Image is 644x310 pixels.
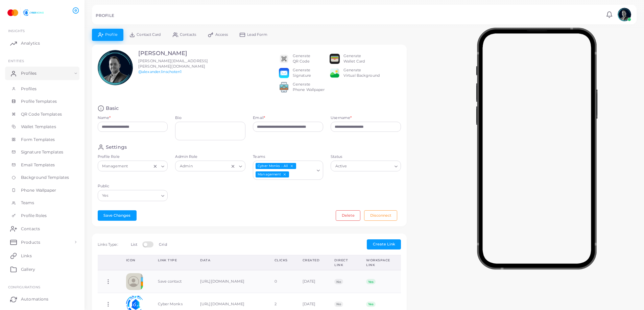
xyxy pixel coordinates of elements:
[21,70,37,76] span: Profiles
[159,242,167,247] label: Grid
[331,115,352,121] label: Username
[256,171,289,178] span: Management
[98,161,168,171] div: Search for option
[106,105,119,112] h4: Basic
[5,171,79,184] a: Background Templates
[6,6,44,19] a: logo
[138,69,182,74] a: @alexander.linschoten1
[5,133,79,146] a: Form Templates
[21,124,56,130] span: Wallet Templates
[21,86,37,92] span: Profiles
[126,258,143,263] div: Icon
[129,163,151,170] input: Search for option
[5,159,79,171] a: Email Templates
[5,120,79,133] a: Wallet Templates
[98,255,119,270] th: Action
[179,163,193,170] span: Admin
[364,210,397,220] button: Disconnect
[21,98,57,104] span: Profile Templates
[5,82,79,95] a: Profiles
[8,285,40,289] span: Configurations
[21,253,32,259] span: Links
[293,68,311,78] div: Generate Signature
[193,270,267,293] td: [URL][DOMAIN_NAME]
[110,192,159,199] input: Search for option
[21,174,69,181] span: Background Templates
[126,273,143,290] img: contactcard.png
[96,13,114,18] h5: PROFILE
[105,33,118,37] span: Profile
[5,249,79,262] a: Links
[293,53,310,64] div: Generate QR Code
[21,226,40,232] span: Contacts
[98,190,168,201] div: Search for option
[158,258,186,263] div: Link Type
[303,258,320,263] div: Created
[256,163,296,169] span: Cyber Monks - All
[194,163,229,170] input: Search for option
[616,8,633,21] a: avatar
[343,53,365,64] div: Generate Wallet Card
[5,184,79,197] a: Phone Wallpaper
[253,161,323,180] div: Search for option
[101,163,129,170] span: Management
[253,154,323,160] label: Teams
[21,149,63,155] span: Signature Templates
[618,8,631,21] img: avatar
[21,200,34,206] span: Teams
[295,270,327,293] td: [DATE]
[334,279,343,284] span: No
[175,161,245,171] div: Search for option
[343,68,380,78] div: Generate Virtual Background
[21,137,55,143] span: Form Templates
[366,279,375,284] span: Yes
[231,164,235,169] button: Clear Selected
[5,196,79,209] a: Teams
[106,144,127,150] h4: Settings
[289,164,294,168] button: Deselect Cyber Monks - All
[5,108,79,121] a: QR Code Templates
[336,210,360,220] button: Delete
[275,258,288,263] div: Clicks
[331,154,401,160] label: Status
[21,111,62,117] span: QR Code Templates
[373,242,395,246] span: Create Link
[98,115,111,121] label: Name
[5,222,79,235] a: Contacts
[131,242,137,247] label: List
[334,258,351,267] div: Direct Link
[175,154,245,160] label: Admin Role
[101,192,110,199] span: Yes
[8,29,25,33] span: INSIGHTS
[200,258,260,263] div: Data
[98,210,137,220] button: Save Changes
[180,33,196,37] span: Contacts
[5,262,79,276] a: Gallery
[5,146,79,159] a: Signature Templates
[21,40,40,46] span: Analytics
[5,37,79,50] a: Analytics
[330,54,340,64] img: apple-wallet.png
[8,59,24,63] span: ENTITIES
[5,292,79,306] a: Automations
[5,95,79,108] a: Profile Templates
[279,82,289,92] img: 522fc3d1c3555ff804a1a379a540d0107ed87845162a92721bf5e2ebbcc3ae6c.png
[21,187,56,193] span: Phone Wallpaper
[21,296,48,302] span: Automations
[279,68,289,78] img: email.png
[366,302,375,307] span: Yes
[290,171,314,178] input: Search for option
[5,235,79,249] a: Products
[5,67,79,80] a: Profiles
[366,258,393,267] div: Workspace Link
[267,270,295,293] td: 0
[5,209,79,222] a: Profile Roles
[21,239,40,245] span: Products
[476,28,597,269] img: phone-mock.b55596b7.png
[150,270,193,293] td: Save contact
[138,50,220,57] h3: [PERSON_NAME]
[98,242,118,247] span: Links Type:
[253,115,265,121] label: Email
[98,154,168,160] label: Profile Role
[137,33,161,37] span: Contact Card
